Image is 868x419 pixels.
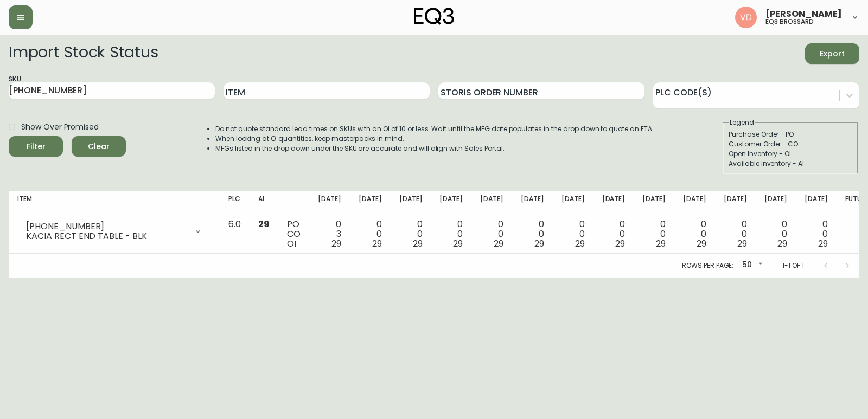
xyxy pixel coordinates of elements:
[72,136,126,157] button: Clear
[26,222,187,231] div: [PHONE_NUMBER]
[471,191,512,215] th: [DATE]
[575,237,585,250] span: 29
[656,237,666,250] span: 29
[399,220,423,249] div: 0 0
[9,43,158,64] h2: Import Stock Status
[674,191,715,215] th: [DATE]
[453,237,463,250] span: 29
[512,191,553,215] th: [DATE]
[724,220,747,249] div: 0 0
[729,159,852,169] div: Available Inventory - AI
[729,139,852,149] div: Customer Order - CO
[17,220,211,243] div: [PHONE_NUMBER]KACIA RECT END TABLE - BLK
[729,130,852,139] div: Purchase Order - PO
[215,134,654,144] li: When looking at OI quantities, keep masterpacks in mind.
[287,237,296,250] span: OI
[634,191,674,215] th: [DATE]
[683,220,706,249] div: 0 0
[21,121,99,133] span: Show Over Promised
[318,220,341,249] div: 0 3
[764,220,788,249] div: 0 0
[602,220,626,249] div: 0 0
[796,191,837,215] th: [DATE]
[414,8,454,25] img: logo
[715,191,756,215] th: [DATE]
[215,124,654,134] li: Do not quote standard lead times on SKUs with an OI of 10 or less. Wait until the MFG date popula...
[9,136,63,157] button: Filter
[372,237,382,250] span: 29
[220,191,250,215] th: PLC
[756,191,796,215] th: [DATE]
[413,237,423,250] span: 29
[642,220,666,249] div: 0 0
[765,10,842,18] span: [PERSON_NAME]
[250,191,278,215] th: AI
[682,261,733,270] p: Rows per page:
[215,144,654,153] li: MFGs listed in the drop down under the SKU are accurate and will align with Sales Portal.
[521,220,544,249] div: 0 0
[391,191,431,215] th: [DATE]
[350,191,391,215] th: [DATE]
[782,261,804,270] p: 1-1 of 1
[818,237,828,250] span: 29
[26,231,187,241] div: KACIA RECT END TABLE - BLK
[553,191,593,215] th: [DATE]
[287,220,301,249] div: PO CO
[735,7,757,28] img: 34cbe8de67806989076631741e6a7c6b
[805,43,859,64] button: Export
[359,220,382,249] div: 0 0
[593,191,634,215] th: [DATE]
[805,220,828,249] div: 0 0
[480,220,503,249] div: 0 0
[431,191,471,215] th: [DATE]
[309,191,350,215] th: [DATE]
[439,220,463,249] div: 0 0
[534,237,544,250] span: 29
[729,149,852,159] div: Open Inventory - OI
[765,18,814,25] h5: eq3 brossard
[615,237,625,250] span: 29
[561,220,585,249] div: 0 0
[814,47,851,61] span: Export
[738,256,765,274] div: 50
[729,118,755,127] legend: Legend
[777,237,787,250] span: 29
[9,191,220,215] th: Item
[697,237,706,250] span: 29
[258,218,270,230] span: 29
[737,237,747,250] span: 29
[331,237,341,250] span: 29
[494,237,503,250] span: 29
[220,215,250,254] td: 6.0
[80,140,117,153] span: Clear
